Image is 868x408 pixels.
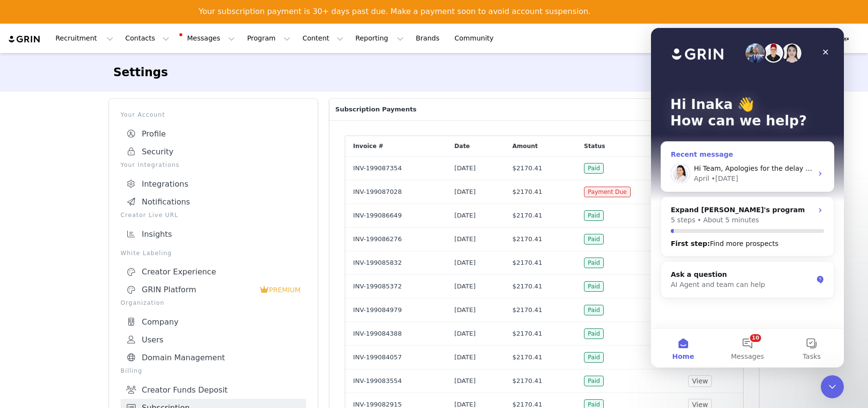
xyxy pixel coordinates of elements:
[512,188,542,195] span: $2170.41
[576,136,680,156] div: Status
[121,331,306,349] a: Users
[21,325,43,332] span: Home
[345,369,447,393] td: INV-199083554
[121,249,306,258] p: White Labeling
[651,28,844,367] iframe: Intercom live chat
[345,227,447,251] td: INV-199086276
[46,187,50,197] p: •
[584,163,604,174] span: Paid
[512,354,542,361] span: $2170.41
[297,27,349,49] button: Content
[512,330,542,337] span: $2170.41
[449,27,504,49] a: Community
[512,164,542,172] span: $2170.41
[20,242,162,252] div: Ask a question
[345,136,447,156] div: Invoice #
[512,259,542,266] span: $2170.41
[584,376,604,386] span: Paid
[52,187,108,197] p: About 5 minutes
[345,180,447,204] td: INV-199087028
[126,267,300,277] div: Creator Experience
[121,263,306,281] a: Creator Experience
[60,146,87,156] div: • [DATE]
[126,285,259,295] div: GRIN Platform
[512,212,542,219] span: $2170.41
[584,352,604,363] span: Paid
[345,156,447,180] td: INV-199087354
[447,251,504,274] td: [DATE]
[829,31,860,46] button: Profile
[20,212,59,219] span: First step :
[447,204,504,227] td: [DATE]
[584,305,604,315] span: Paid
[43,146,58,156] div: April
[512,401,542,408] span: $2170.41
[447,345,504,369] td: [DATE]
[121,125,306,143] a: Profile
[80,325,113,332] span: Messages
[64,301,128,340] button: Messages
[199,7,591,16] div: Your subscription payment is 30+ days past due. Make a payment soon to avoid account suspension.
[10,169,183,229] div: Expand [PERSON_NAME]'s program5 steps•About 5 minutesFirst step:Find more prospects
[8,35,41,44] a: grin logo
[121,225,306,243] a: Insights
[20,187,44,197] p: 5 steps
[329,99,759,120] p: Subscription Payments
[345,251,447,274] td: INV-199085832
[447,156,504,180] td: [DATE]
[121,193,306,211] a: Notifications
[447,274,504,298] td: [DATE]
[50,27,119,49] button: Recruitment
[121,299,306,307] p: Organization
[447,322,504,345] td: [DATE]
[447,180,504,204] td: [DATE]
[121,143,306,161] a: Security
[410,27,448,49] a: Brands
[199,22,258,33] a: View Invoices
[121,367,306,375] p: Billing
[821,375,844,398] iframe: To enrich screen reader interactions, please activate Accessibility in Grammarly extension settings
[241,27,296,49] button: Program
[345,345,447,369] td: INV-199084057
[152,325,170,332] span: Tasks
[584,258,604,268] span: Paid
[121,349,306,367] a: Domain Management
[688,375,712,387] button: View
[447,227,504,251] td: [DATE]
[121,175,306,193] a: Integrations
[512,235,542,243] span: $2170.41
[584,187,631,197] span: Payment Due
[176,27,241,49] button: Messages
[584,210,604,221] span: Paid
[20,177,154,187] div: Expand [PERSON_NAME]'s program
[121,281,306,299] a: GRIN Platform PREMIUM
[121,110,306,119] p: Your Account
[447,369,504,393] td: [DATE]
[20,252,162,262] div: AI Agent and team can help
[121,381,306,399] a: Creator Funds Deposit
[350,27,409,49] button: Reporting
[129,301,193,340] button: Tasks
[447,136,504,156] div: Date
[584,234,604,245] span: Paid
[269,286,301,294] span: PREMIUM
[584,328,604,339] span: Paid
[512,283,542,290] span: $2170.41
[166,15,183,33] div: Close
[584,281,604,292] span: Paid
[121,313,306,331] a: Company
[512,306,542,313] span: $2170.41
[121,211,306,219] p: Creator Live URL
[447,298,504,322] td: [DATE]
[121,161,306,169] p: Your Integrations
